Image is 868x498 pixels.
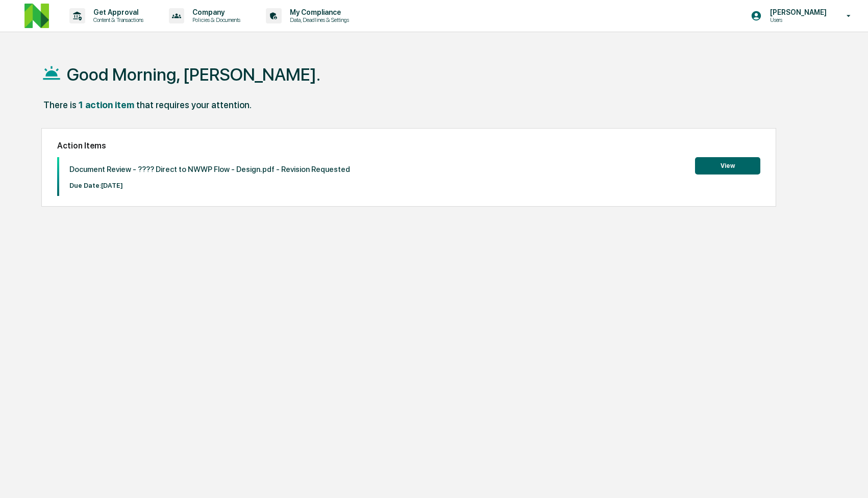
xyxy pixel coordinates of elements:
[79,99,134,110] div: 1 action item
[762,16,832,23] p: Users
[282,8,354,16] p: My Compliance
[69,165,350,174] p: Document Review - ???? Direct to NWWP Flow - Design.pdf - Revision Requested
[695,160,760,170] a: View
[762,8,832,16] p: [PERSON_NAME]
[43,99,77,110] div: There is
[69,182,350,189] p: Due Date: [DATE]
[282,16,354,23] p: Data, Deadlines & Settings
[184,16,245,23] p: Policies & Documents
[85,16,148,23] p: Content & Transactions
[695,157,760,175] button: View
[184,8,245,16] p: Company
[57,141,760,151] h2: Action Items
[24,4,49,28] img: logo
[136,99,252,110] div: that requires your attention.
[67,64,320,85] h1: Good Morning, [PERSON_NAME].
[85,8,148,16] p: Get Approval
